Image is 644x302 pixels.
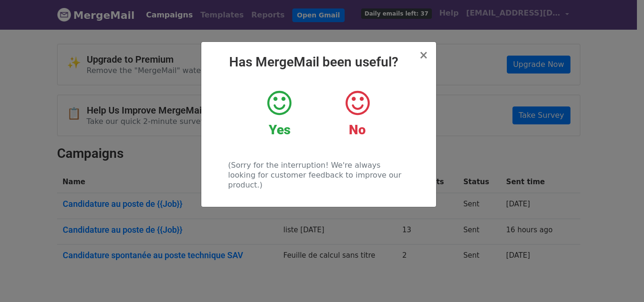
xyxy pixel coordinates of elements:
[419,49,428,61] button: Close
[269,122,290,138] strong: Yes
[209,54,429,70] h2: Has MergeMail been useful?
[419,49,428,62] span: ×
[248,89,311,138] a: Yes
[349,122,366,138] strong: No
[228,160,409,190] p: (Sorry for the interruption! We're always looking for customer feedback to improve our product.)
[325,89,389,138] a: No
